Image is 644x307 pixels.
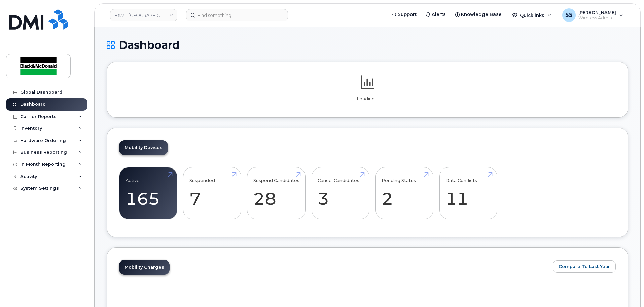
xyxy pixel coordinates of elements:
[318,171,363,216] a: Cancel Candidates 3
[559,263,610,270] span: Compare To Last Year
[189,171,235,216] a: Suspended 7
[553,260,616,273] button: Compare To Last Year
[119,96,616,102] p: Loading...
[126,171,171,216] a: Active 165
[253,171,299,216] a: Suspend Candidates 28
[107,39,628,51] h1: Dashboard
[119,140,168,155] a: Mobility Devices
[445,171,491,216] a: Data Conflicts 11
[382,171,427,216] a: Pending Status 2
[119,260,170,275] a: Mobility Charges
